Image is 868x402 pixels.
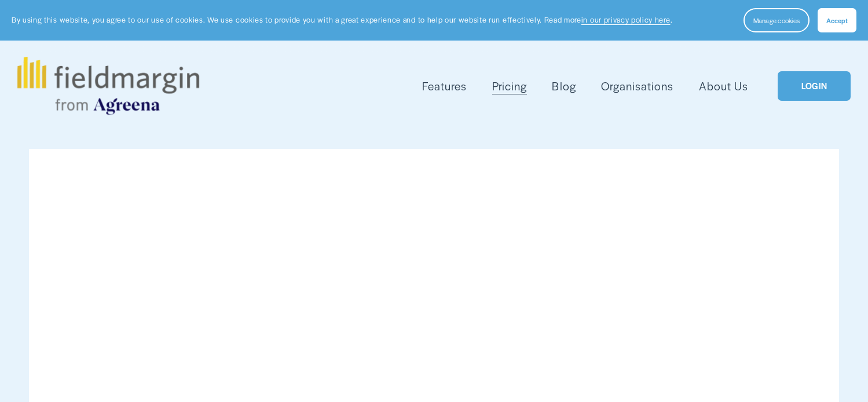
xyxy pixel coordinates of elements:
button: Accept [818,8,856,32]
a: About Us [699,76,748,96]
button: Manage cookies [744,8,810,32]
a: Organisations [601,76,673,96]
a: in our privacy policy here [581,14,671,25]
p: By using this website, you agree to our use of cookies. We use cookies to provide you with a grea... [12,14,672,25]
a: LOGIN [778,71,851,101]
a: folder dropdown [422,76,467,96]
a: Pricing [492,76,527,96]
span: Accept [826,16,848,25]
a: Blog [552,76,576,96]
span: Features [422,78,467,94]
span: Manage cookies [753,16,800,25]
img: fieldmargin.com [17,57,199,115]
